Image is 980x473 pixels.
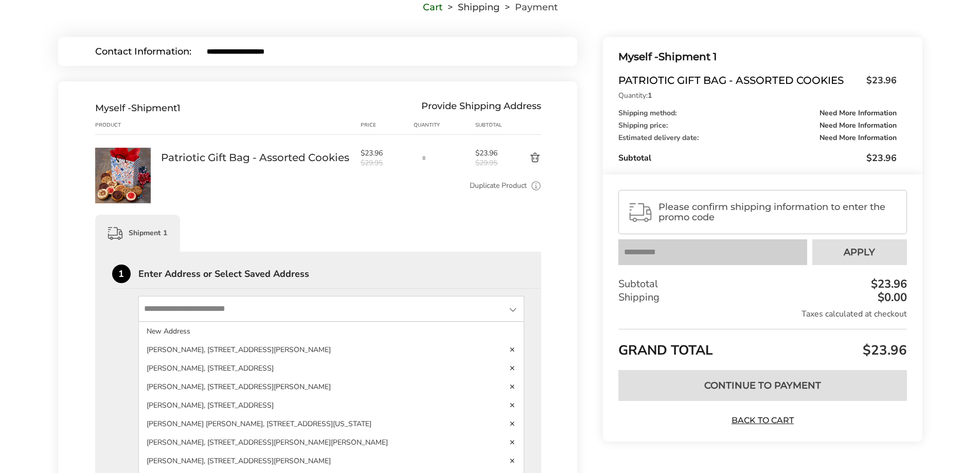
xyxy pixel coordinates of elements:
div: Enter Address or Select Saved Address [138,269,542,278]
li: [PERSON_NAME], [STREET_ADDRESS][PERSON_NAME] [139,378,524,396]
span: $29.95 [475,158,505,168]
strong: 1 [648,91,652,100]
a: Delete address [509,457,516,464]
a: Delete address [509,364,516,372]
li: New Address [139,322,524,341]
div: $0.00 [875,292,907,303]
span: Need More Information [819,110,897,117]
li: Shipping [442,4,500,11]
div: 1 [112,265,131,283]
span: Need More Information [819,134,897,142]
a: Delete address [509,439,516,446]
a: Duplicate Product [470,180,527,191]
div: Quantity [414,121,475,129]
a: Back to Cart [726,415,798,426]
span: Please confirm shipping information to enter the promo code [658,202,897,222]
div: Price [361,121,414,129]
span: 1 [177,102,181,114]
div: Subtotal [618,152,896,164]
li: [PERSON_NAME], [STREET_ADDRESS][PERSON_NAME][PERSON_NAME] [139,433,524,452]
li: [PERSON_NAME], [STREET_ADDRESS] [139,396,524,415]
input: E-mail [207,47,541,56]
a: Delete address [509,420,516,427]
div: GRAND TOTAL [618,329,906,362]
div: Shipping method: [618,110,896,117]
span: $23.96 [860,341,907,359]
a: Delete address [509,346,516,353]
p: Quantity: [618,92,896,99]
div: Taxes calculated at checkout [618,308,906,320]
a: Patriotic Gift Bag - Assorted Cookies [161,151,349,164]
button: Delete product [505,152,541,164]
span: $29.95 [361,158,409,168]
div: $23.96 [868,278,907,290]
button: Continue to Payment [618,370,906,401]
span: $23.96 [861,74,897,87]
a: Patriotic Gift Bag - Assorted Cookies$23.96 [618,74,896,90]
li: [PERSON_NAME], [STREET_ADDRESS][PERSON_NAME] [139,341,524,359]
a: Delete address [509,383,516,390]
span: Need More Information [819,122,897,129]
span: $23.96 [361,148,409,158]
a: Cart [423,4,442,11]
li: [PERSON_NAME], [STREET_ADDRESS] [139,359,524,378]
span: Apply [844,248,875,257]
div: Shipping price: [618,122,896,129]
div: Shipment 1 [95,215,180,252]
div: Subtotal [475,121,505,129]
div: Estimated delivery date: [618,134,896,142]
span: Patriotic Gift Bag - Assorted Cookies [618,74,861,90]
div: Subtotal [618,277,906,291]
li: [PERSON_NAME] [PERSON_NAME], [STREET_ADDRESS][US_STATE] [139,415,524,433]
img: Patriotic Gift Bag - Assorted Cookies [95,148,151,203]
button: Apply [812,239,907,265]
div: Contact Information: [95,47,207,56]
div: Provide Shipping Address [421,102,541,114]
a: Delete address [509,401,516,409]
input: State [138,296,525,322]
a: Patriotic Gift Bag - Assorted Cookies [95,147,151,157]
span: Myself - [95,102,131,114]
li: [PERSON_NAME], [STREET_ADDRESS][PERSON_NAME] [139,452,524,470]
span: $23.96 [475,148,505,158]
span: Myself - [618,50,658,63]
div: Shipment [95,102,181,114]
div: Product [95,121,161,129]
input: Quantity input [414,148,434,168]
span: Payment [515,4,558,11]
div: Shipping [618,291,906,304]
span: $23.96 [866,152,897,164]
div: Shipment 1 [618,48,896,65]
